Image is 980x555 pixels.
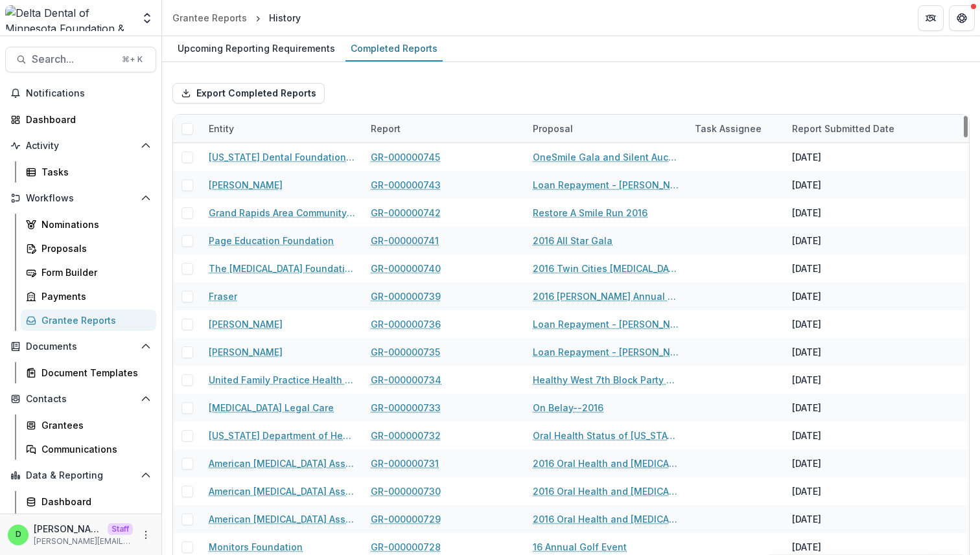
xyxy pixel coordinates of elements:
[533,206,647,220] a: Restore A Smile Run 2016
[209,373,355,387] a: United Family Practice Health Center
[26,113,146,126] div: Dashboard
[371,457,439,470] a: GR-000000731
[5,135,156,156] button: Open Activity
[792,429,821,442] div: [DATE]
[371,373,441,387] a: GR-000000734
[172,39,340,58] div: Upcoming Reporting Requirements
[138,527,154,543] button: More
[5,336,156,357] button: Open Documents
[533,345,679,359] a: Loan Repayment - [PERSON_NAME]
[363,122,408,135] div: Report
[533,289,679,303] a: 2016 [PERSON_NAME] Annual Benefit
[533,178,679,192] a: Loan Repayment - [PERSON_NAME]
[26,341,135,352] span: Documents
[784,115,946,142] div: Report Submitted Date
[34,522,102,536] p: [PERSON_NAME]
[138,5,156,31] button: Open entity switcher
[41,242,146,255] div: Proposals
[41,266,146,279] div: Form Builder
[5,389,156,409] button: Open Contacts
[533,401,603,414] a: On Belay--2016
[533,262,679,275] a: 2016 Twin Cities [MEDICAL_DATA] Walk
[687,115,784,142] div: Task Assignee
[209,150,355,164] a: [US_STATE] Dental Foundation, Inc.
[533,540,627,554] a: 16 Annual Golf Event
[21,438,156,460] a: Communications
[371,484,441,498] a: GR-000000730
[5,188,156,209] button: Open Workflows
[525,122,581,135] div: Proposal
[792,540,821,554] div: [DATE]
[784,122,902,135] div: Report Submitted Date
[209,262,355,275] a: The [MEDICAL_DATA] Foundation
[16,530,21,539] div: Divyansh
[167,8,306,27] nav: breadcrumb
[209,512,355,526] a: American [MEDICAL_DATA] Association, Inc.
[533,234,612,247] a: 2016 All Star Gala
[533,373,679,387] a: Healthy West 7th Block Party and Health Fair
[371,512,441,526] a: GR-000000729
[21,362,156,383] a: Document Templates
[21,286,156,307] a: Payments
[209,401,334,414] a: [MEDICAL_DATA] Legal Care
[5,465,156,486] button: Open Data & Reporting
[201,115,363,142] div: Entity
[41,289,146,303] div: Payments
[5,47,156,73] button: Search...
[345,36,443,62] a: Completed Reports
[371,206,441,220] a: GR-000000742
[792,150,821,164] div: [DATE]
[363,115,525,142] div: Report
[371,178,441,192] a: GR-000000743
[525,115,687,142] div: Proposal
[172,36,340,62] a: Upcoming Reporting Requirements
[21,491,156,512] a: Dashboard
[21,161,156,183] a: Tasks
[201,122,242,135] div: Entity
[371,345,440,359] a: GR-000000735
[167,8,252,27] a: Grantee Reports
[918,5,944,31] button: Partners
[269,11,301,25] div: History
[26,193,135,204] span: Workflows
[41,495,146,508] div: Dashboard
[792,178,821,192] div: [DATE]
[371,234,439,247] a: GR-000000741
[108,523,133,535] p: Staff
[209,289,237,303] a: Fraser
[371,317,441,331] a: GR-000000736
[26,470,135,481] span: Data & Reporting
[41,165,146,179] div: Tasks
[119,52,145,67] div: ⌘ + K
[792,512,821,526] div: [DATE]
[209,484,355,498] a: American [MEDICAL_DATA] Association, Inc.
[792,457,821,470] div: [DATE]
[41,313,146,327] div: Grantee Reports
[26,88,151,99] span: Notifications
[26,141,135,152] span: Activity
[371,429,441,442] a: GR-000000732
[209,178,283,192] a: [PERSON_NAME]
[209,206,355,220] a: Grand Rapids Area Community Foundation
[41,442,146,456] div: Communications
[21,262,156,283] a: Form Builder
[21,214,156,235] a: Nominations
[172,11,247,25] div: Grantee Reports
[32,53,114,65] span: Search...
[792,317,821,331] div: [DATE]
[21,310,156,331] a: Grantee Reports
[949,5,975,31] button: Get Help
[533,457,679,470] a: 2016 Oral Health and [MEDICAL_DATA] Awareness Sponsorship
[792,234,821,247] div: [DATE]
[41,218,146,231] div: Nominations
[792,484,821,498] div: [DATE]
[5,5,133,31] img: Delta Dental of Minnesota Foundation & Community Giving logo
[209,457,355,470] a: American [MEDICAL_DATA] Association, Inc.
[345,39,443,58] div: Completed Reports
[5,109,156,130] a: Dashboard
[792,401,821,414] div: [DATE]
